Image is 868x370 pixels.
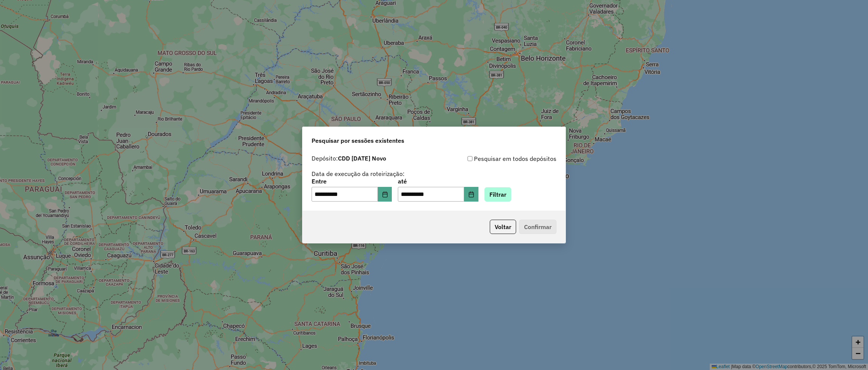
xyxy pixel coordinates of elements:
[312,169,405,178] label: Data de execução da roteirização:
[398,177,478,186] label: até
[378,187,392,202] button: Choose Date
[464,187,478,202] button: Choose Date
[312,154,386,163] label: Depósito:
[312,177,392,186] label: Entre
[490,220,516,234] button: Voltar
[338,154,386,162] strong: CDD [DATE] Novo
[312,136,404,145] span: Pesquisar por sessões existentes
[434,154,556,163] div: Pesquisar em todos depósitos
[484,187,511,202] button: Filtrar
